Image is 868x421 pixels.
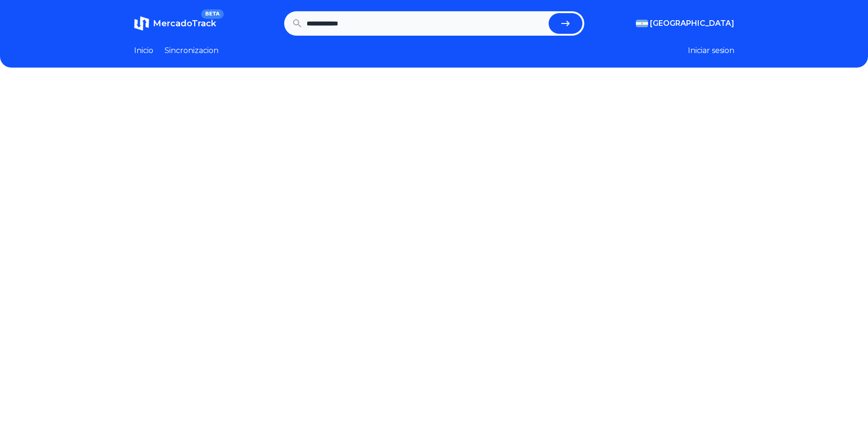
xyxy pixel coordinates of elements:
span: MercadoTrack [153,18,216,29]
a: Inicio [134,45,153,56]
img: Argentina [636,20,648,27]
span: BETA [201,9,223,19]
span: [GEOGRAPHIC_DATA] [650,18,734,29]
a: MercadoTrackBETA [134,16,216,31]
img: MercadoTrack [134,16,149,31]
button: Iniciar sesion [688,45,734,56]
a: Sincronizacion [165,45,219,56]
button: [GEOGRAPHIC_DATA] [636,18,734,29]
